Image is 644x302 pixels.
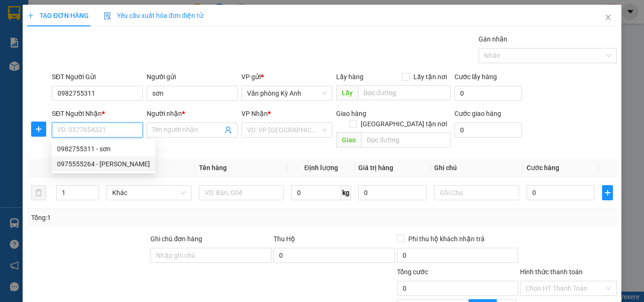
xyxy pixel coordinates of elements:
input: 0 [358,185,426,200]
div: Người nhận [147,108,238,119]
input: Cước lấy hàng [454,86,522,101]
span: kg [341,185,351,200]
span: Giá trị hàng [358,164,393,171]
button: plus [602,185,613,200]
span: Khác [112,186,186,200]
button: plus [31,122,46,137]
span: Tên hàng [199,164,227,171]
span: Giao hàng [336,110,366,117]
label: Cước lấy hàng [454,73,497,81]
span: close [604,14,612,21]
label: Gán nhãn [479,35,507,43]
div: Nhận: Văn phòng Kỳ Anh [83,55,153,75]
span: Văn phòng Kỳ Anh [247,86,327,100]
input: Dọc đường [358,85,451,100]
div: 0982755311 - sơn [57,144,150,154]
div: VP gửi [241,72,332,82]
span: Định lượng [304,164,338,171]
div: SĐT Người Gửi [52,72,143,82]
div: 0975555264 - [PERSON_NAME] [57,159,150,169]
span: plus [32,125,46,133]
button: delete [31,185,46,200]
input: VD: Bàn, Ghế [199,185,284,200]
span: plus [27,12,34,19]
span: user-add [224,126,232,134]
input: Cước giao hàng [454,122,522,138]
span: Lấy tận nơi [410,72,451,82]
input: Ghi chú đơn hàng [150,248,272,263]
input: Dọc đường [361,132,451,147]
button: Close [595,5,621,31]
input: Ghi Chú [434,185,519,200]
text: BXNN1210250736 [42,40,118,50]
div: Tổng: 1 [31,212,249,223]
div: 0975555264 - trang duy [51,156,156,171]
label: Cước giao hàng [454,110,501,117]
div: Gửi: Bến Xe Nước Ngầm [7,55,78,75]
th: Ghi chú [430,159,523,177]
span: Lấy hàng [336,73,363,81]
span: plus [603,189,612,196]
label: Hình thức thanh toán [520,268,583,276]
div: Người gửi [147,72,238,82]
span: VP Nhận [241,110,268,117]
span: Phí thu hộ khách nhận trả [405,234,488,244]
div: SĐT Người Nhận [52,108,143,119]
label: Ghi chú đơn hàng [150,235,202,243]
div: 0982755311 - sơn [51,141,156,156]
span: Cước hàng [527,164,559,171]
img: icon [104,12,111,20]
span: TẠO ĐƠN HÀNG [27,12,89,19]
span: Yêu cầu xuất hóa đơn điện tử [104,12,203,19]
span: Tổng cước [397,268,428,276]
span: [GEOGRAPHIC_DATA] tận nơi [357,119,451,129]
span: Lấy [336,85,358,100]
span: Thu Hộ [273,235,295,243]
span: Giao [336,132,361,147]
